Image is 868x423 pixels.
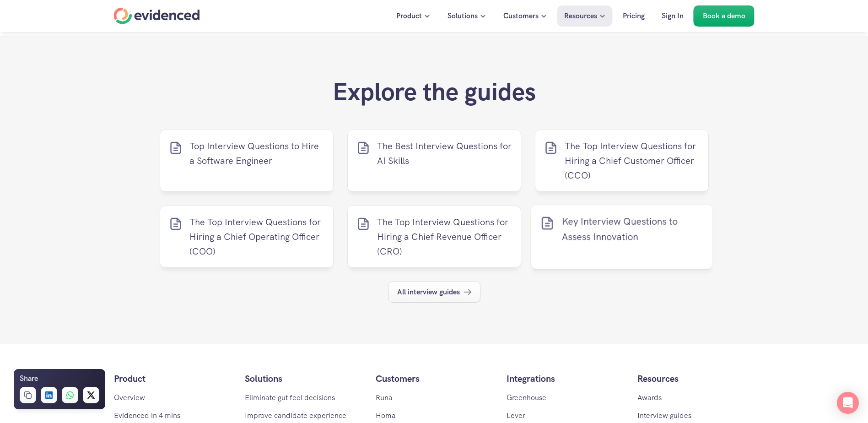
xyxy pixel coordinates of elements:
[530,204,713,270] a: Key Interview Questions to Assess Innovation
[507,393,546,402] a: Greenhouse
[160,130,334,192] a: Top Interview Questions to Hire a Software Engineer
[377,215,512,259] p: The Top Interview Questions for Hiring a Chief Revenue Officer (CRO)
[245,371,362,386] p: Solutions
[245,393,335,402] a: Eliminate gut feel decisions
[347,206,521,268] a: The Top Interview Questions for Hiring a Chief Revenue Officer (CRO)
[561,214,703,244] p: Key Interview Questions to Assess Innovation
[694,5,755,27] a: Book a demo
[507,411,525,420] a: Lever
[507,371,624,386] p: Integrations
[662,10,684,22] p: Sign In
[637,371,755,386] p: Resources
[245,411,346,420] a: Improve candidate experience
[535,130,709,192] a: The Top Interview Questions for Hiring a Chief Customer Officer (CCO)
[623,10,645,22] p: Pricing
[376,371,493,386] h5: Customers
[837,392,859,414] div: Open Intercom Messenger
[114,8,200,24] a: Home
[20,373,38,385] h6: Share
[333,77,536,107] h2: Explore the guides
[396,10,422,22] p: Product
[655,5,690,27] a: Sign In
[616,5,652,27] a: Pricing
[447,10,478,22] p: Solutions
[114,371,231,386] p: Product
[376,411,396,420] a: Homa
[503,10,539,22] p: Customers
[160,206,334,268] a: The Top Interview Questions for Hiring a Chief Operating Officer (COO)
[565,139,700,183] p: The Top Interview Questions for Hiring a Chief Customer Officer (CCO)
[114,411,180,420] a: Evidenced in 4 mins
[637,393,662,402] a: Awards
[376,393,393,402] a: Runa
[397,286,460,298] p: All interview guides
[377,139,512,168] p: The Best Interview Questions for AI Skills
[189,139,324,168] p: Top Interview Questions to Hire a Software Engineer
[114,393,145,402] a: Overview
[703,10,745,22] p: Book a demo
[637,411,691,420] a: Interview guides
[189,215,324,259] p: The Top Interview Questions for Hiring a Chief Operating Officer (COO)
[564,10,597,22] p: Resources
[388,282,480,303] a: All interview guides
[347,130,521,192] a: The Best Interview Questions for AI Skills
